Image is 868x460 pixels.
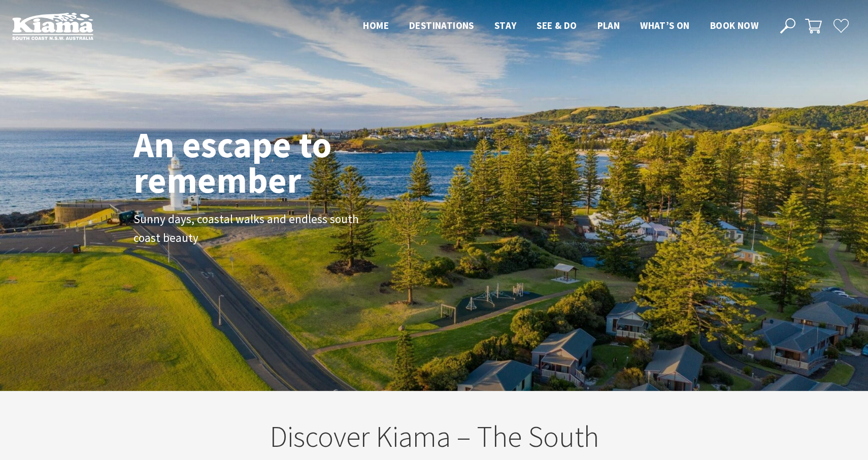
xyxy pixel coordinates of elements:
[133,127,413,198] h1: An escape to remember
[537,19,577,31] span: See & Do
[597,19,620,31] span: Plan
[363,19,389,31] span: Home
[409,19,474,31] span: Destinations
[353,18,769,34] nav: Main Menu
[133,210,362,248] p: Sunny days, coastal walks and endless south coast beauty
[12,12,93,40] img: Kiama Logo
[640,19,690,31] span: What’s On
[494,19,517,31] span: Stay
[710,19,758,31] span: Book now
